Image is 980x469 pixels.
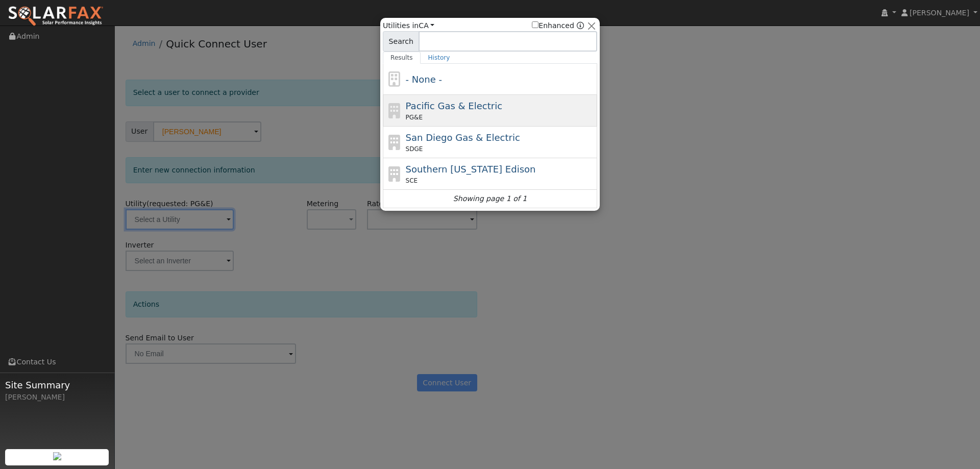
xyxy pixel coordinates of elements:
[383,20,434,31] span: Utilities in
[5,392,109,403] div: [PERSON_NAME]
[532,20,584,31] span: Show enhanced providers
[532,21,538,28] input: Enhanced
[406,144,423,154] span: SDGE
[383,52,421,64] a: Results
[406,164,536,175] span: Southern [US_STATE] Edison
[406,132,520,143] span: San Diego Gas & Electric
[383,31,419,52] span: Search
[577,21,584,30] a: Enhanced Providers
[406,176,418,185] span: SCE
[910,9,969,17] span: [PERSON_NAME]
[453,193,527,204] i: Showing page 1 of 1
[53,452,61,460] img: retrieve
[421,52,458,64] a: History
[532,20,574,31] label: Enhanced
[406,74,442,85] span: - None -
[5,378,109,392] span: Site Summary
[406,113,423,122] span: PG&E
[406,101,502,111] span: Pacific Gas & Electric
[8,6,104,27] img: SolarFax
[419,21,434,30] a: CA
